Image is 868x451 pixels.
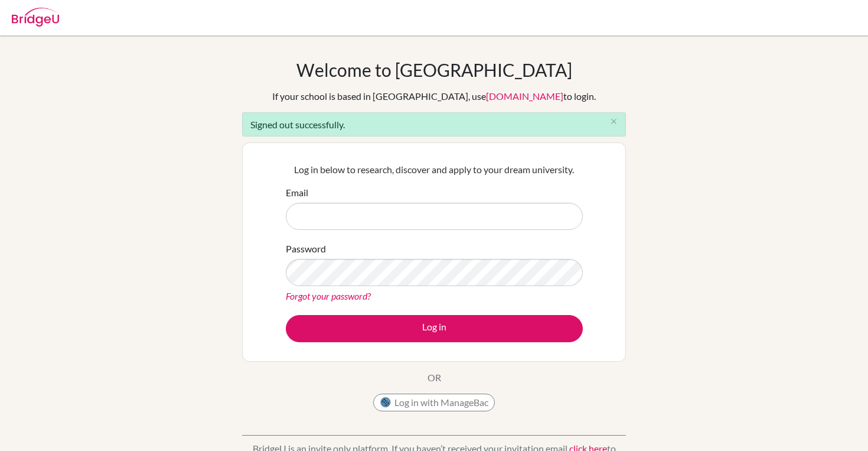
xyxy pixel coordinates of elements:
h1: Welcome to [GEOGRAPHIC_DATA] [296,59,572,80]
button: Close [602,113,625,131]
div: If your school is based in [GEOGRAPHIC_DATA], use to login. [272,89,596,103]
label: Password [286,242,326,256]
a: [DOMAIN_NAME] [486,90,563,102]
p: Log in below to research, discover and apply to your dream university. [286,163,583,177]
button: Log in [286,315,583,342]
p: OR [428,371,441,385]
a: Forgot your password? [286,290,371,301]
button: Log in with ManageBac [373,394,495,411]
label: Email [286,186,308,200]
img: Bridge-U [12,8,59,27]
div: Signed out successfully. [242,112,626,137]
i: close [609,117,618,126]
